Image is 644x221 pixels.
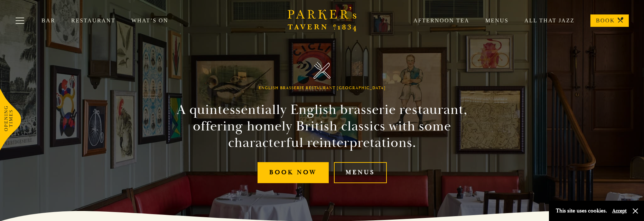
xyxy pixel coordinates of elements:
[334,162,387,183] a: Menus
[259,86,386,91] h1: English Brasserie Restaurant [GEOGRAPHIC_DATA]
[612,208,627,214] button: Accept
[556,206,607,216] p: This site uses cookies.
[314,62,330,79] img: Parker's Tavern Brasserie Cambridge
[632,208,639,214] button: Close and accept
[258,162,329,183] a: Book Now
[165,102,480,151] h2: A quintessentially English brasserie restaurant, offering homely British classics with some chara...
